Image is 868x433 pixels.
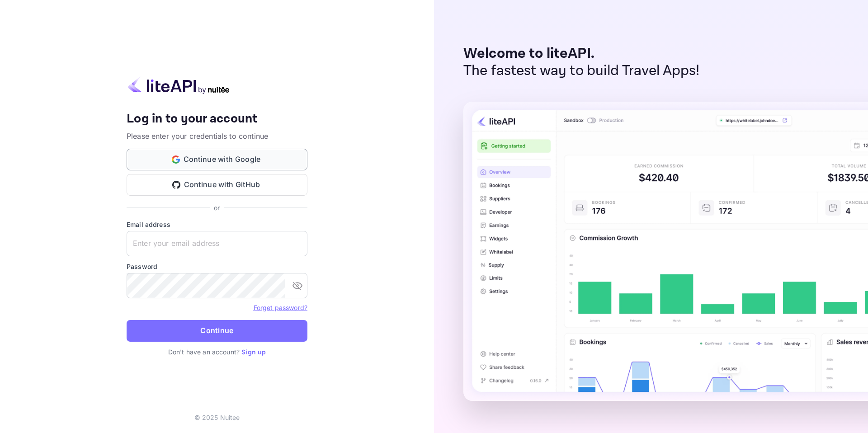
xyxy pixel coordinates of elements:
img: liteapi [127,76,231,94]
a: Forget password? [254,303,307,312]
a: Forget password? [254,304,307,311]
button: toggle password visibility [288,277,307,295]
input: Enter your email address [127,231,307,256]
button: Continue with Google [127,149,307,170]
button: Continue with GitHub [127,174,307,196]
label: Email address [127,220,307,229]
a: Sign up [241,348,266,356]
h4: Log in to your account [127,111,307,127]
p: or [214,203,220,212]
label: Password [127,262,307,271]
p: Don't have an account? [127,347,307,357]
p: Welcome to liteAPI. [463,45,700,62]
p: Please enter your credentials to continue [127,131,307,141]
p: The fastest way to build Travel Apps! [463,62,700,80]
p: © 2025 Nuitee [194,413,240,422]
button: Continue [127,320,307,342]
